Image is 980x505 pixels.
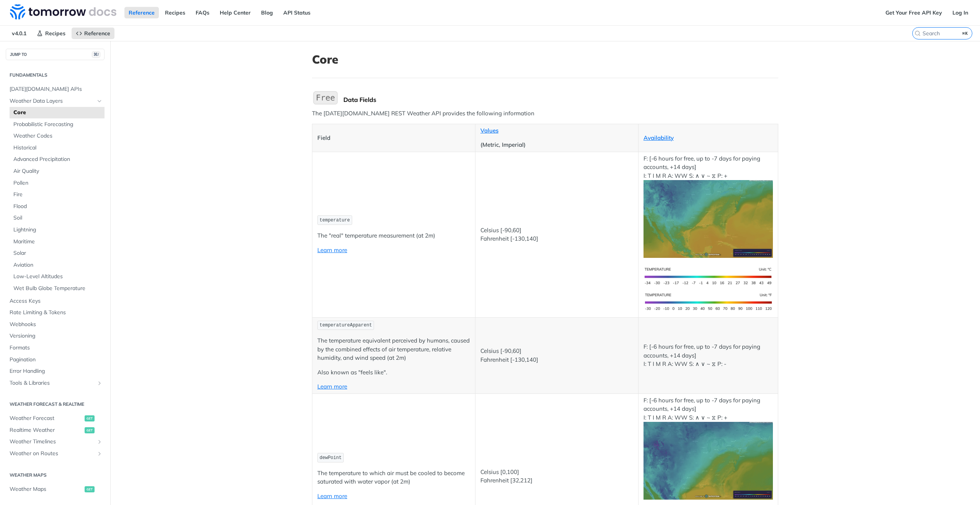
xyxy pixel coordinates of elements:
span: Expand image [644,457,773,464]
span: Aviation [13,261,103,269]
span: Probabilistic Forecasting [13,121,103,128]
span: Weather on Routes [10,450,95,457]
span: Historical [13,144,103,152]
a: Weather on RoutesShow subpages for Weather on Routes [6,448,105,459]
p: Also known as "feels like". [317,368,470,377]
a: Weather Forecastget [6,413,105,424]
h1: Core [312,52,778,66]
p: F: [-6 hours for free, up to -7 days for paying accounts, +14 days] I: T I M R A: WW S: ∧ ∨ ~ ⧖ P: - [644,343,773,369]
span: ⌘/ [92,51,100,58]
span: get [85,486,95,492]
a: Blog [257,7,277,18]
img: temperature-us [644,289,773,315]
a: Weather Data LayersHide subpages for Weather Data Layers [6,95,105,107]
span: Versioning [10,332,103,340]
a: Learn more [317,383,347,390]
span: Formats [10,344,103,352]
span: Weather Data Layers [10,97,95,105]
a: Learn more [317,246,347,254]
span: Access Keys [10,297,103,305]
span: Air Quality [13,167,103,175]
span: Solar [13,249,103,257]
a: Recipes [33,28,70,39]
img: temperature [644,180,773,258]
p: The "real" temperature measurement (at 2m) [317,231,470,240]
h2: Weather Maps [6,472,105,479]
span: Error Handling [10,367,103,375]
a: Solar [10,248,105,259]
span: Pollen [13,179,103,187]
span: v4.0.1 [8,28,31,39]
span: Maritime [13,238,103,246]
a: Webhooks [6,319,105,330]
span: Expand image [644,215,773,222]
span: Lightning [13,226,103,234]
span: Weather Timelines [10,438,95,446]
span: dewPoint [320,455,342,461]
span: Expand image [644,298,773,305]
a: Probabilistic Forecasting [10,119,105,130]
span: Webhooks [10,321,103,328]
p: Celsius [-90,60] Fahrenheit [-130,140] [480,226,633,243]
span: temperatureApparent [320,323,372,328]
a: Core [10,107,105,118]
img: temperature-si [644,264,773,289]
p: The temperature equivalent perceived by humans, caused by the combined effects of air temperature... [317,336,470,362]
a: Reference [72,28,114,39]
span: Flood [13,203,103,210]
span: Core [13,109,103,116]
p: F: [-6 hours for free, up to -7 days for paying accounts, +14 days] I: T I M R A: WW S: ∧ ∨ ~ ⧖ P: + [644,154,773,258]
a: Reference [124,7,159,18]
span: temperature [320,218,350,223]
a: Pollen [10,177,105,189]
p: Field [317,134,470,143]
span: Weather Forecast [10,415,83,422]
a: Weather Codes [10,130,105,142]
a: Log In [948,7,972,18]
a: Fire [10,189,105,200]
span: get [85,415,95,421]
h2: Weather Forecast & realtime [6,401,105,408]
span: Weather Maps [10,485,83,493]
p: Celsius [0,100] Fahrenheit [32,212] [480,468,633,485]
a: Error Handling [6,366,105,377]
a: API Status [279,7,315,18]
span: Wet Bulb Globe Temperature [13,285,103,292]
p: The [DATE][DOMAIN_NAME] REST Weather API provides the following information [312,109,778,118]
a: Historical [10,142,105,154]
span: Tools & Libraries [10,379,95,387]
svg: Search [915,30,921,36]
a: Access Keys [6,295,105,307]
img: Tomorrow.io Weather API Docs [10,4,116,20]
button: Show subpages for Weather on Routes [96,451,103,457]
a: Get Your Free API Key [881,7,946,18]
a: Availability [644,134,674,141]
span: Pagination [10,356,103,364]
a: Pagination [6,354,105,366]
a: Maritime [10,236,105,248]
a: [DATE][DOMAIN_NAME] APIs [6,84,105,95]
span: [DATE][DOMAIN_NAME] APIs [10,85,103,93]
p: (Metric, Imperial) [480,141,633,149]
a: Formats [6,342,105,354]
a: Tools & LibrariesShow subpages for Tools & Libraries [6,377,105,389]
a: Values [480,127,498,134]
a: Advanced Precipitation [10,154,105,165]
span: Fire [13,191,103,198]
span: Low-Level Altitudes [13,273,103,280]
span: Rate Limiting & Tokens [10,309,103,316]
span: Realtime Weather [10,426,83,434]
a: Weather Mapsget [6,484,105,495]
a: Help Center [216,7,255,18]
span: Reference [84,30,110,37]
button: Show subpages for Tools & Libraries [96,380,103,386]
p: Celsius [-90,60] Fahrenheit [-130,140] [480,347,633,364]
button: JUMP TO⌘/ [6,49,105,60]
a: Lightning [10,224,105,236]
span: Soil [13,214,103,222]
a: Aviation [10,259,105,271]
span: Advanced Precipitation [13,156,103,163]
a: Wet Bulb Globe Temperature [10,283,105,294]
a: Low-Level Altitudes [10,271,105,282]
span: get [85,427,95,433]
